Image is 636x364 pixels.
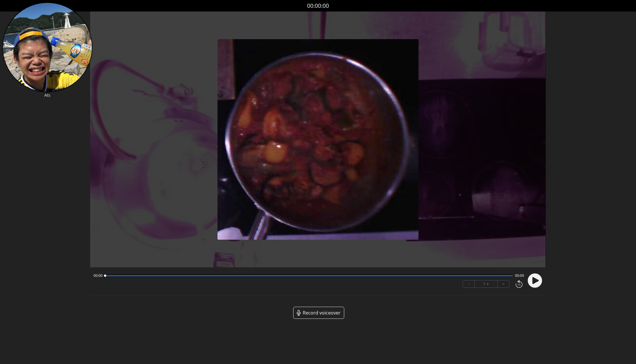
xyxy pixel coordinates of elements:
img: AT [2,2,92,92]
button: − [463,281,475,287]
div: 1 × [475,281,498,287]
span: 00:00 [94,273,103,278]
img: Poster Image [217,39,418,240]
button: + [498,281,509,287]
p: Ats [2,92,92,98]
a: 00:00:00 [307,2,329,10]
span: Record voiceover [303,309,340,316]
span: 00:09 [515,273,524,278]
a: Record voiceover [293,307,344,319]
